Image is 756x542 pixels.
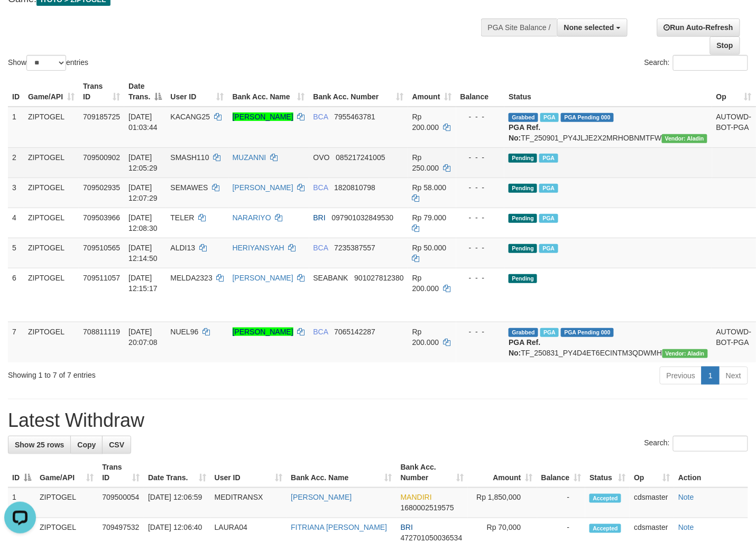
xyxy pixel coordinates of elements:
span: Marked by cdswdpga [540,328,559,337]
span: Pending [509,154,537,163]
span: Copy 1820810798 to clipboard [334,183,375,192]
input: Search: [673,436,748,452]
th: Balance [456,77,505,107]
span: BCA [314,244,328,252]
button: Open LiveChat chat widget [4,4,36,36]
span: Rp 250.000 [412,153,439,172]
td: [DATE] 12:06:59 [144,488,210,518]
th: Amount: activate to sort column ascending [468,457,537,488]
td: 3 [8,177,24,208]
a: MUZANNI [233,153,266,162]
span: PGA [539,184,558,193]
span: Pending [509,214,537,223]
a: 1 [702,367,720,385]
span: Rp 50.000 [412,244,447,252]
div: - - - [460,242,501,253]
td: 1 [8,107,24,148]
span: BRI [401,524,413,532]
span: 709510565 [83,244,120,252]
th: User ID: activate to sort column ascending [166,77,228,107]
label: Search: [644,55,748,71]
th: ID: activate to sort column descending [8,457,35,488]
a: [PERSON_NAME] [233,113,293,121]
td: Rp 1,850,000 [468,488,537,518]
span: [DATE] 01:03:44 [128,113,158,132]
span: BCA [314,328,328,336]
th: Game/API: activate to sort column ascending [24,77,79,107]
a: Stop [710,36,740,54]
td: ZIPTOGEL [24,107,79,148]
span: Rp 79.000 [412,213,447,222]
a: Previous [660,367,702,385]
td: MEDITRANSX [210,488,287,518]
span: [DATE] 12:08:30 [128,213,158,232]
span: 709500902 [83,153,120,162]
span: BCA [314,183,328,192]
span: BCA [314,113,328,121]
span: 709511057 [83,274,120,282]
th: Bank Acc. Name: activate to sort column ascending [287,457,396,488]
b: PGA Ref. No: [509,338,540,357]
span: [DATE] 12:05:29 [128,153,158,172]
span: Rp 200.000 [412,113,439,132]
span: CSV [109,441,124,449]
td: 7 [8,322,24,362]
span: Grabbed [509,328,538,337]
td: 1 [8,488,35,518]
td: ZIPTOGEL [24,147,79,177]
span: Marked by cdswdpga [540,113,559,122]
th: Status [504,77,712,107]
span: Rp 58.000 [412,183,447,192]
span: Grabbed [509,113,538,122]
span: Rp 200.000 [412,328,439,347]
a: Run Auto-Refresh [657,18,740,36]
span: PGA [539,244,558,253]
a: [PERSON_NAME] [233,328,293,336]
div: - - - [460,182,501,193]
a: Note [678,493,694,502]
span: None selected [564,23,614,32]
span: BRI [314,213,326,222]
td: 4 [8,208,24,238]
span: PGA [539,154,558,163]
a: CSV [102,436,131,454]
span: NUEL96 [170,328,198,336]
td: ZIPTOGEL [24,238,79,268]
div: - - - [460,152,501,163]
th: Bank Acc. Name: activate to sort column ascending [228,77,309,107]
span: 708811119 [83,328,120,336]
a: Next [719,367,748,385]
a: HERIYANSYAH [233,244,284,252]
td: - [537,488,586,518]
th: Status: activate to sort column ascending [585,457,630,488]
th: Op: activate to sort column ascending [630,457,674,488]
span: 709503966 [83,213,120,222]
label: Show entries [8,55,88,71]
span: [DATE] 20:07:08 [128,328,158,347]
span: Copy 085217241005 to clipboard [336,153,385,162]
select: Showentries [26,55,66,71]
input: Search: [673,55,748,71]
span: 709502935 [83,183,120,192]
div: - - - [460,111,501,122]
div: - - - [460,273,501,283]
span: Copy [77,441,96,449]
span: Pending [509,274,537,283]
b: PGA Ref. No: [509,123,540,142]
td: ZIPTOGEL [24,268,79,322]
span: Accepted [589,524,621,533]
span: Copy 901027812380 to clipboard [354,274,403,282]
td: AUTOWD-BOT-PGA [712,322,756,362]
span: Vendor URL: https://payment4.1velocity.biz [662,134,707,143]
th: Date Trans.: activate to sort column ascending [144,457,210,488]
td: ZIPTOGEL [24,322,79,362]
span: Vendor URL: https://payment4.1velocity.biz [662,349,708,358]
th: Amount: activate to sort column ascending [408,77,456,107]
td: ZIPTOGEL [24,177,79,208]
span: OVO [314,153,330,162]
span: KACANG25 [170,113,210,121]
a: Copy [70,436,103,454]
th: Trans ID: activate to sort column ascending [98,457,144,488]
td: 709500054 [98,488,144,518]
div: - - - [460,212,501,223]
